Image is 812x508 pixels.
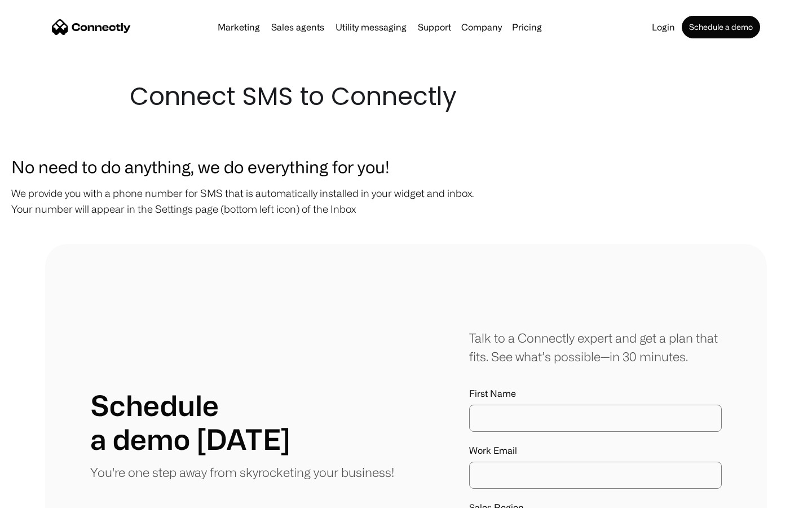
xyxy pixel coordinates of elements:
ul: Language list [23,488,68,504]
aside: Language selected: English [11,488,68,504]
a: Sales agents [267,23,329,32]
p: You're one step away from skyrocketing your business! [90,463,394,481]
label: First Name [469,388,722,399]
p: ‍ [11,222,801,238]
div: Company [461,19,502,35]
a: Support [413,23,456,32]
a: Pricing [507,23,546,32]
a: Utility messaging [331,23,411,32]
h1: Connect SMS to Connectly [130,79,682,114]
a: Login [647,23,679,32]
a: Marketing [213,23,264,32]
h1: Schedule a demo [DATE] [90,388,290,456]
a: Schedule a demo [682,16,760,38]
h3: No need to do anything, we do everything for you! [11,154,801,179]
p: We provide you with a phone number for SMS that is automatically installed in your widget and inb... [11,185,801,217]
div: Talk to a Connectly expert and get a plan that fits. See what’s possible—in 30 minutes. [469,329,722,366]
label: Work Email [469,445,722,456]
